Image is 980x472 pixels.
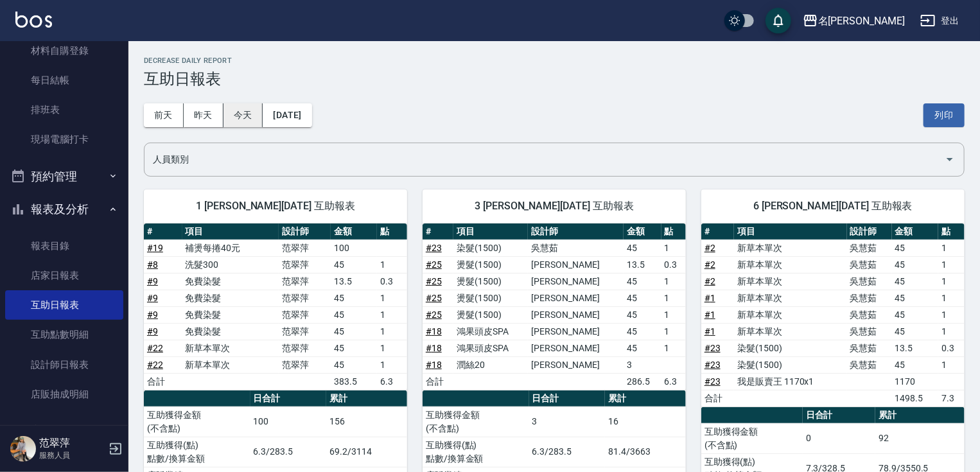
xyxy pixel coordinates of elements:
[279,240,331,256] td: 范翠萍
[661,323,686,340] td: 1
[147,343,163,353] a: #22
[423,223,453,240] th: #
[940,149,960,170] button: Open
[453,340,528,356] td: 鴻果頭皮SPA
[453,306,528,323] td: 燙髮(1500)
[331,256,377,273] td: 45
[892,306,939,323] td: 45
[938,240,964,256] td: 1
[661,306,686,323] td: 1
[15,12,52,28] img: Logo
[144,103,184,127] button: 前天
[892,373,939,390] td: 1170
[661,223,686,240] th: 點
[734,240,846,256] td: 新草本單次
[144,223,182,240] th: #
[453,273,528,290] td: 燙髮(1500)
[734,223,846,240] th: 項目
[377,340,407,356] td: 1
[5,261,123,290] a: 店家日報表
[701,223,734,240] th: #
[250,390,327,407] th: 日合計
[528,290,624,306] td: [PERSON_NAME]
[847,340,892,356] td: 吳慧茹
[847,223,892,240] th: 設計師
[250,406,327,437] td: 100
[734,256,846,273] td: 新草本單次
[529,406,606,437] td: 3
[892,340,939,356] td: 13.5
[847,290,892,306] td: 吳慧茹
[279,256,331,273] td: 范翠萍
[279,273,331,290] td: 范翠萍
[453,223,528,240] th: 項目
[5,231,123,261] a: 報表目錄
[182,323,279,340] td: 免費染髮
[223,103,263,127] button: 今天
[798,8,910,34] button: 名[PERSON_NAME]
[423,373,453,390] td: 合計
[150,148,940,171] input: 人員名稱
[438,200,670,213] span: 3 [PERSON_NAME][DATE] 互助報表
[426,326,442,337] a: #18
[528,223,624,240] th: 設計師
[377,323,407,340] td: 1
[182,223,279,240] th: 項目
[818,13,905,29] div: 名[PERSON_NAME]
[144,406,250,437] td: 互助獲得金額 (不含點)
[704,360,721,370] a: #23
[5,95,123,125] a: 排班表
[661,256,686,273] td: 0.3
[528,306,624,323] td: [PERSON_NAME]
[704,343,721,353] a: #23
[5,66,123,95] a: 每日結帳
[766,8,791,33] button: save
[528,256,624,273] td: [PERSON_NAME]
[847,256,892,273] td: 吳慧茹
[661,373,686,390] td: 6.3
[39,437,105,450] h5: 范翠萍
[892,390,939,406] td: 1498.5
[704,310,715,320] a: #1
[331,373,377,390] td: 383.5
[426,310,442,320] a: #25
[734,306,846,323] td: 新草本單次
[426,243,442,253] a: #23
[263,103,311,127] button: [DATE]
[377,256,407,273] td: 1
[279,290,331,306] td: 范翠萍
[661,290,686,306] td: 1
[605,406,686,437] td: 16
[875,407,965,424] th: 累計
[331,306,377,323] td: 45
[624,323,661,340] td: 45
[5,380,123,409] a: 店販抽成明細
[279,306,331,323] td: 范翠萍
[184,103,223,127] button: 昨天
[147,326,158,337] a: #9
[528,340,624,356] td: [PERSON_NAME]
[624,223,661,240] th: 金額
[426,259,442,270] a: #25
[704,293,715,303] a: #1
[847,323,892,340] td: 吳慧茹
[892,290,939,306] td: 45
[734,323,846,340] td: 新草本單次
[803,423,875,453] td: 0
[734,273,846,290] td: 新草本單次
[5,350,123,380] a: 設計師日報表
[423,437,529,467] td: 互助獲得(點) 點數/換算金額
[892,240,939,256] td: 45
[5,290,123,320] a: 互助日報表
[734,373,846,390] td: 我是販賣王 1170x1
[624,273,661,290] td: 45
[426,276,442,286] a: #25
[5,125,123,154] a: 現場電腦打卡
[331,240,377,256] td: 100
[704,259,715,270] a: #2
[938,390,964,406] td: 7.3
[915,9,965,33] button: 登出
[377,306,407,323] td: 1
[938,273,964,290] td: 1
[847,273,892,290] td: 吳慧茹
